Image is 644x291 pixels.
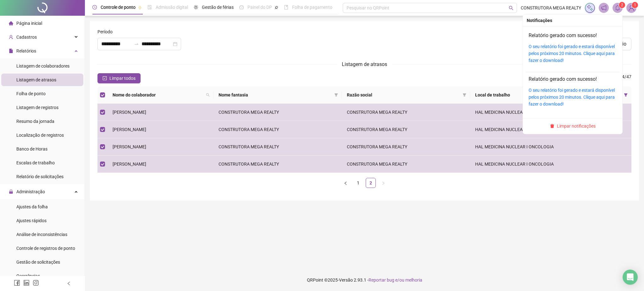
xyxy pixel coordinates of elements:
li: 2 [366,178,376,188]
span: user-add [9,35,13,39]
span: facebook [14,280,20,286]
span: Relatório de solicitações [16,174,64,179]
li: 1 [353,178,363,188]
span: [PERSON_NAME] [113,162,146,167]
span: Admissão digital [156,5,188,10]
span: Listagem de atrasos [16,77,56,82]
span: filter [623,90,629,100]
td: CONSTRUTORA MEGA REALTY [342,121,470,138]
span: file-done [147,5,152,9]
li: Próxima página [378,178,388,188]
span: bell [615,5,620,11]
span: Cadastros [16,35,37,40]
td: HAL MEDICINA NUCLEAR I ONCOLOGIA [470,121,631,138]
span: left [344,181,347,185]
button: right [378,178,388,188]
span: Período [97,28,113,35]
a: Relatório gerado com sucesso! [529,76,597,82]
span: [PERSON_NAME] [113,144,146,149]
td: CONSTRUTORA MEGA REALTY [214,156,342,173]
footer: QRPoint © 2025 - 2.93.1 - [85,269,644,291]
span: Listagem de atrasos [342,61,387,67]
span: pushpin [138,6,142,9]
span: to [134,41,139,47]
td: CONSTRUTORA MEGA REALTY [214,138,342,156]
span: Folha de ponto [16,91,46,96]
span: file [9,49,13,53]
span: [PERSON_NAME] [113,127,146,132]
button: Limpar notificações [547,122,598,130]
span: Folha de pagamento [292,5,332,10]
span: filter [463,93,466,97]
span: Ajustes da folha [16,204,48,209]
span: Administração [16,189,45,194]
span: Banco de Horas [16,146,47,151]
td: CONSTRUTORA MEGA REALTY [214,104,342,121]
td: CONSTRUTORA MEGA REALTY [214,121,342,138]
span: Razão social [347,91,460,98]
td: HAL MEDICINA NUCLEAR I ONCOLOGIA [470,156,631,173]
span: CONSTRUTORA MEGA REALTY [521,4,581,11]
span: pushpin [275,6,278,9]
span: lock [9,189,13,194]
span: filter [461,90,468,100]
span: Listagem de colaboradores [16,63,69,69]
span: Painel do DP [247,5,272,10]
div: Open Intercom Messenger [623,270,638,285]
span: search [206,93,210,97]
span: Gestão de solicitações [16,260,60,265]
td: HAL MEDICINA NUCLEAR I ONCOLOGIA [470,104,631,121]
a: O seu relatório foi gerado e estará disponível pelos próximos 20 minutos. Clique aqui para fazer ... [529,88,615,107]
span: Controle de ponto [101,5,136,10]
button: left [341,178,351,188]
span: filter [334,93,338,97]
span: filter [624,93,628,97]
li: Página anterior [341,178,351,188]
td: CONSTRUTORA MEGA REALTY [342,138,470,156]
span: Reportar bug e/ou melhoria [369,277,422,283]
div: Notificações [527,17,619,24]
span: right [381,181,385,185]
span: notification [601,5,607,11]
span: check-square [103,76,107,80]
span: clock-circle [92,5,97,9]
sup: Atualize o seu contato no menu Meus Dados [632,2,638,8]
span: Página inicial [16,21,42,26]
span: Versão [339,277,353,283]
span: filter [333,90,339,100]
span: instagram [33,280,39,286]
span: Resumo da jornada [16,119,54,124]
span: Ocorrências [16,273,40,278]
span: Listagem de registros [16,105,58,110]
span: Ajustes rápidos [16,218,47,223]
span: Limpar todos [109,75,136,82]
span: delete [550,124,554,128]
span: Escalas de trabalho [16,160,55,165]
td: CONSTRUTORA MEGA REALTY [342,104,470,121]
span: Relatórios [16,48,36,53]
span: 2 [621,3,623,7]
span: home [9,21,13,25]
img: 93322 [627,3,636,13]
span: sun [194,5,198,9]
span: search [205,90,211,100]
a: 1 [353,178,363,188]
span: 1 [634,3,636,7]
td: HAL MEDICINA NUCLEAR I ONCOLOGIA [470,138,631,156]
span: Nome do colaborador [113,91,203,98]
a: Relatório gerado com sucesso! [529,32,597,38]
span: Localização de registros [16,133,64,138]
button: Limpar todos [97,73,141,83]
span: book [284,5,288,9]
a: O seu relatório foi gerado e estará disponível pelos próximos 20 minutos. Clique aqui para fazer ... [529,44,615,63]
img: sparkle-icon.fc2bf0ac1784a2077858766a79e2daf3.svg [586,4,593,11]
span: linkedin [23,280,30,286]
span: Limpar notificações [557,123,596,129]
span: Gestão de férias [202,5,234,10]
span: Análise de inconsistências [16,232,67,237]
span: search [509,6,514,10]
span: left [67,281,71,286]
span: swap-right [134,41,139,47]
sup: 2 [619,2,625,8]
span: Controle de registros de ponto [16,246,75,251]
